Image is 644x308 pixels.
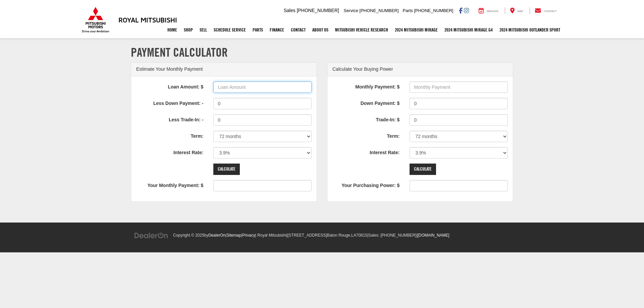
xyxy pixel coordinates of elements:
label: Down Payment: $ [327,98,405,107]
h3: Royal Mitsubishi [118,16,177,23]
a: Shop [180,21,196,38]
label: Less Down Payment: - [131,98,208,107]
label: Term: [131,131,208,140]
input: Loan Amount [213,81,312,93]
img: Mitsubishi [80,7,111,33]
a: 2024 Mitsubishi Mirage [391,21,441,38]
a: Instagram: Click to visit our Instagram page [464,8,469,13]
a: Sitemap [226,233,241,238]
a: About Us [309,21,332,38]
input: Monthly Payment [410,81,508,93]
a: 2024 Mitsubishi Outlander SPORT [496,21,563,38]
span: Parts [402,8,413,13]
a: [DOMAIN_NAME] [418,233,449,238]
span: Sales: [368,233,379,238]
span: | [225,233,241,238]
span: Service [487,10,498,13]
label: Interest Rate: [131,147,208,156]
label: Interest Rate: [327,147,405,156]
a: Contact [287,21,309,38]
div: Estimate Your Monthly Payment [131,63,317,76]
span: Map [518,10,523,13]
span: | Royal Mitsubishi [255,233,286,238]
span: | [286,233,367,238]
a: Privacy [242,233,255,238]
span: Contact [544,10,557,13]
span: Sales [284,8,296,13]
span: [PHONE_NUMBER] [360,8,399,13]
label: Trade-In: $ [327,114,405,123]
input: Down Payment [410,98,508,109]
img: DealerOn [134,232,168,239]
input: Calculate [213,164,240,175]
span: | [367,233,417,238]
a: Map [505,7,528,14]
a: Sell [196,21,210,38]
a: Service [474,7,503,14]
span: LA [351,233,356,238]
label: Loan Amount: $ [131,81,208,90]
a: Schedule Service: Opens in a new tab [210,21,249,38]
a: Parts: Opens in a new tab [249,21,266,38]
label: Your Purchasing Power: $ [327,180,405,189]
span: [PHONE_NUMBER] [414,8,453,13]
a: Home [164,21,180,38]
a: Finance [266,21,287,38]
span: | [416,233,449,238]
span: Baton Rouge, [327,233,352,238]
a: DealerOn Home Page [208,233,225,238]
span: Copyright © 2025 [173,233,204,238]
span: | [241,233,255,238]
span: [PHONE_NUMBER] [380,233,416,238]
h1: Payment Calculator [131,46,513,59]
span: 70815 [356,233,367,238]
div: Calculate Your Buying Power [327,63,513,76]
label: Your Monthly Payment: $ [131,180,208,189]
a: Facebook: Click to visit our Facebook page [459,8,463,13]
span: [STREET_ADDRESS] [287,233,327,238]
a: Contact [530,7,562,14]
span: by [204,233,225,238]
label: Less Trade-In: - [131,114,208,123]
a: DealerOn [134,232,168,238]
label: Monthly Payment: $ [327,81,405,90]
a: Mitsubishi Vehicle Research [332,21,391,38]
span: [PHONE_NUMBER] [297,8,339,13]
input: Calculate [410,164,436,175]
span: Service [344,8,358,13]
label: Term: [327,131,405,140]
a: 2024 Mitsubishi Mirage G4 [441,21,496,38]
